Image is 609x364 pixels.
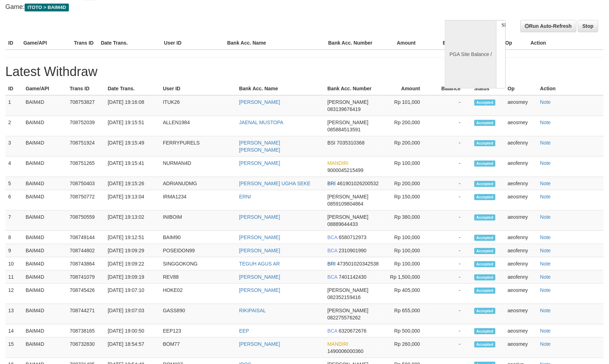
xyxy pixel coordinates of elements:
td: 9 [5,244,23,257]
td: BOM77 [160,338,236,358]
th: Action [537,82,604,95]
th: Trans ID [67,82,105,95]
td: Rp 100,000 [383,231,431,244]
td: 708743864 [67,257,105,271]
a: TEGUH AGUS AR [239,261,280,267]
td: aeofenny [505,257,537,271]
td: BAIM4D [23,157,67,177]
a: [PERSON_NAME] [239,234,280,240]
td: Rp 655,000 [383,304,431,324]
td: BAIM4D [23,116,67,136]
td: 708750772 [67,190,105,211]
td: [DATE] 19:16:08 [105,95,160,116]
td: 708750559 [67,211,105,231]
span: [PERSON_NAME] [327,214,368,220]
td: aeosmey [505,324,537,338]
span: Accepted [474,194,496,200]
td: 5 [5,177,23,190]
td: BAIM4D [23,190,67,211]
span: Accepted [474,248,496,254]
span: [PERSON_NAME] [327,194,368,199]
td: FERRYPURELS [160,136,236,157]
th: Bank Acc. Number [326,36,376,50]
td: aeosmey [505,304,537,324]
td: 708751924 [67,136,105,157]
span: BRI [327,181,336,186]
span: Accepted [474,328,496,334]
td: - [431,304,471,324]
td: - [431,157,471,177]
td: 708744271 [67,304,105,324]
td: 13 [5,304,23,324]
td: 11 [5,271,23,284]
td: - [431,190,471,211]
td: Rp 101,000 [383,95,431,116]
td: ITUK26 [160,95,236,116]
td: BAIM90 [160,231,236,244]
td: REV88 [160,271,236,284]
a: [PERSON_NAME] [239,287,280,293]
td: POSEIDON99 [160,244,236,257]
td: EEP123 [160,324,236,338]
h1: Latest Withdraw [5,65,604,79]
td: [DATE] 18:54:57 [105,338,160,358]
td: Rp 405,000 [383,284,431,304]
td: [DATE] 19:00:50 [105,324,160,338]
a: Stop [578,20,598,32]
span: 461901026200532 [337,181,379,186]
a: Note [540,99,551,105]
td: aeofenny [505,177,537,190]
th: Game/API [23,82,67,95]
span: [PERSON_NAME] [327,308,368,313]
th: Game/API [20,36,71,50]
span: [PERSON_NAME] [327,99,368,105]
span: 473501020342538 [337,261,379,267]
td: [DATE] 19:13:04 [105,190,160,211]
span: 08889644433 [327,221,358,227]
td: BAIM4D [23,284,67,304]
a: Note [540,261,551,267]
td: SINGGOKONG [160,257,236,271]
span: 0859109804864 [327,201,363,207]
th: Balance [431,82,471,95]
a: [PERSON_NAME] [239,214,280,220]
td: - [431,324,471,338]
td: - [431,271,471,284]
span: [PERSON_NAME] [327,120,368,125]
td: [DATE] 19:07:10 [105,284,160,304]
td: aeofenny [505,231,537,244]
a: Run Auto-Refresh [520,20,577,32]
td: Rp 100,000 [383,257,431,271]
td: Rp 150,000 [383,190,431,211]
td: 708744802 [67,244,105,257]
td: aeofenny [505,271,537,284]
td: [DATE] 19:09:29 [105,244,160,257]
td: 708745426 [67,284,105,304]
td: Rp 1,500,000 [383,271,431,284]
a: Note [540,341,551,347]
span: Accepted [474,342,496,348]
span: Accepted [474,140,496,146]
span: ITOTO > BAIM4D [25,4,69,11]
td: Rp 380,000 [383,211,431,231]
td: [DATE] 19:09:19 [105,271,160,284]
td: aeosmey [505,211,537,231]
td: - [431,116,471,136]
span: BSI [327,140,336,146]
span: Accepted [474,288,496,294]
td: 10 [5,257,23,271]
td: [DATE] 19:13:02 [105,211,160,231]
a: [PERSON_NAME] [239,99,280,105]
td: BAIM4D [23,338,67,358]
span: Accepted [474,274,496,280]
td: ALLEN1984 [160,116,236,136]
th: Op [505,82,537,95]
td: BAIM4D [23,231,67,244]
td: 4 [5,157,23,177]
td: 708753827 [67,95,105,116]
a: Note [540,328,551,334]
td: BAIM4D [23,211,67,231]
h4: Game: [5,4,399,11]
span: 082275576262 [327,315,361,320]
td: Rp 200,000 [383,116,431,136]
